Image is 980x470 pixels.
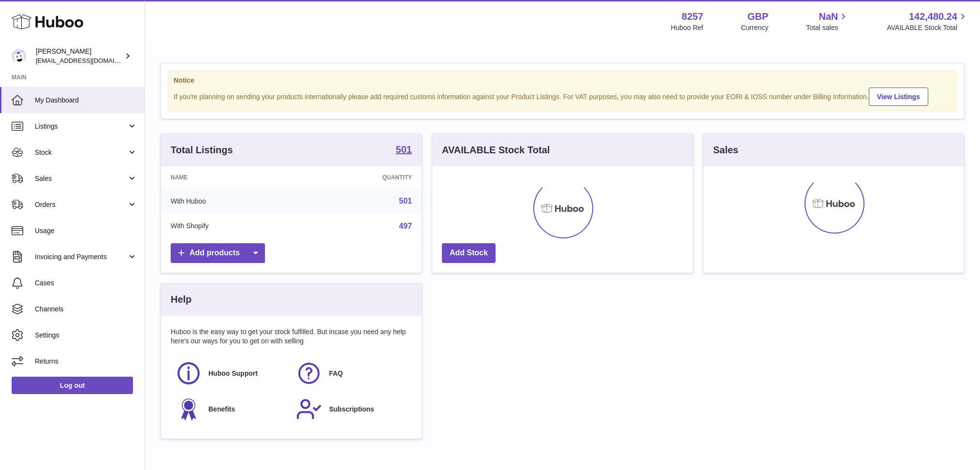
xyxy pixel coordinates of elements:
span: Sales [35,174,127,183]
a: 497 [399,222,412,230]
span: Benefits [208,405,235,414]
span: [EMAIL_ADDRESS][DOMAIN_NAME] [36,57,142,64]
a: Huboo Support [176,360,286,386]
th: Name [161,166,302,189]
strong: 501 [396,145,412,154]
span: NaN [819,10,838,23]
span: Listings [35,122,127,131]
a: Log out [12,377,133,394]
strong: GBP [747,10,768,23]
span: AVAILABLE Stock Total [887,23,968,32]
h3: Total Listings [171,144,233,157]
span: Stock [35,148,127,157]
a: 501 [396,145,412,156]
span: Subscriptions [329,405,374,414]
span: Invoicing and Payments [35,252,127,262]
span: Orders [35,200,127,209]
span: Total sales [806,23,849,32]
a: Add Stock [442,243,496,263]
a: 501 [399,197,412,205]
strong: 8257 [682,10,703,23]
span: Settings [35,331,137,340]
td: With Huboo [161,189,302,214]
strong: Notice [174,76,951,85]
span: My Dashboard [35,96,137,105]
div: If you're planning on sending your products internationally please add required customs informati... [174,86,951,106]
a: 142,480.24 AVAILABLE Stock Total [887,10,968,32]
h3: Sales [713,144,738,157]
span: Cases [35,279,137,288]
h3: AVAILABLE Stock Total [442,144,550,157]
span: Channels [35,305,137,314]
span: Usage [35,226,137,235]
div: [PERSON_NAME] [36,47,123,65]
a: Subscriptions [296,396,407,422]
a: FAQ [296,360,407,386]
span: 142,480.24 [909,10,957,23]
span: Returns [35,357,137,366]
div: Huboo Ref [671,23,703,32]
a: View Listings [869,88,928,106]
span: Huboo Support [208,369,258,378]
a: NaN Total sales [806,10,849,32]
a: Benefits [176,396,286,422]
img: don@skinsgolf.com [12,49,26,63]
a: Add products [171,243,265,263]
p: Huboo is the easy way to get your stock fulfilled. But incase you need any help here's our ways f... [171,327,412,346]
h3: Help [171,293,191,306]
th: Quantity [302,166,422,189]
td: With Shopify [161,214,302,239]
div: Currency [741,23,769,32]
span: FAQ [329,369,343,378]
